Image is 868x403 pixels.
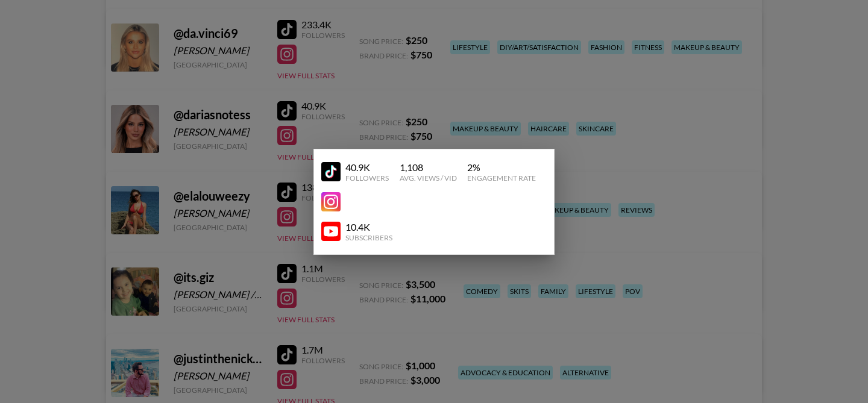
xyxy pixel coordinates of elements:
[321,192,341,211] img: YouTube
[467,161,536,173] div: 2 %
[345,161,389,173] div: 40.9K
[345,173,389,183] div: Followers
[345,221,392,233] div: 10.4K
[345,233,392,242] div: Subscribers
[321,162,341,181] img: YouTube
[467,173,536,183] div: Engagement Rate
[400,161,457,173] div: 1,108
[321,222,341,241] img: YouTube
[400,173,457,183] div: Avg. Views / Vid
